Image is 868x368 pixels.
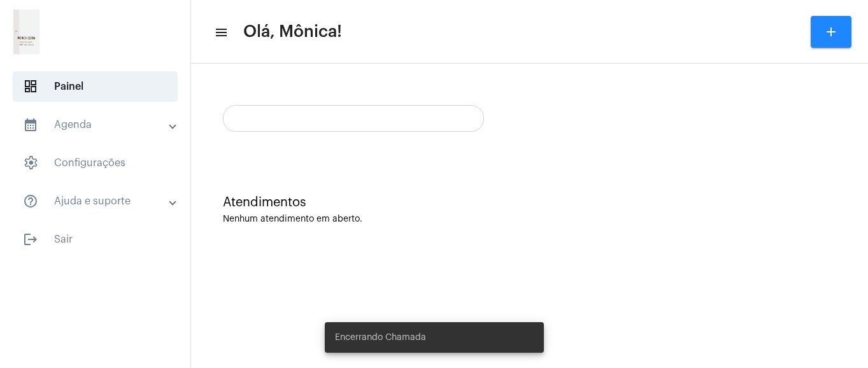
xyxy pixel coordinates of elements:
mat-icon: sidenav icon [23,117,38,132]
mat-expansion-panel-header: sidenav iconAjuda e suporte [8,186,190,216]
mat-icon: add [823,24,839,39]
span: Sair [13,224,178,255]
div: Nenhum atendimento em aberto. [223,215,836,224]
span: Painel [13,71,178,102]
img: 21e865a3-0c32-a0ee-b1ff-d681ccd3ac4b.png [10,6,43,57]
span: Encerrando Chamada [335,331,426,344]
mat-panel-title: Agenda [23,117,170,132]
span: Olá, Mônica! [243,22,342,42]
span: sidenav icon [23,155,38,171]
mat-icon: sidenav icon [214,25,227,40]
span: Configurações [13,148,178,178]
span: sidenav icon [23,79,38,94]
mat-icon: sidenav icon [23,194,38,209]
mat-panel-title: Ajuda e suporte [23,194,170,209]
mat-expansion-panel-header: sidenav iconAgenda [8,110,190,140]
div: Atendimentos [223,195,836,209]
mat-icon: sidenav icon [23,232,38,247]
